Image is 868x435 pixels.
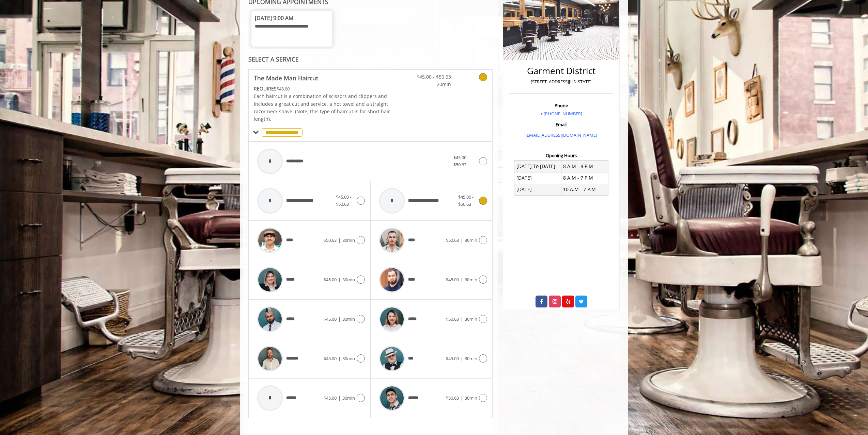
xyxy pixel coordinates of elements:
span: 30min [342,316,355,322]
span: 30min [465,395,477,401]
td: 10 A.M - 7 P.M [561,184,608,195]
span: 30min [342,355,355,362]
span: $45.00 [446,277,459,283]
span: $50.63 [446,316,459,322]
span: $45.00 [324,316,337,322]
td: 8 A.M - 7 P.M [561,172,608,184]
span: $45.00 - $50.63 [458,194,474,207]
span: | [338,237,341,243]
span: 30min [342,237,355,243]
span: | [461,395,463,401]
td: 8 A.M - 8 P.M [561,161,608,172]
span: | [461,277,463,283]
h2: Garment District [511,66,612,76]
span: | [461,237,463,243]
span: | [461,355,463,362]
span: | [338,395,341,401]
span: | [338,316,341,322]
span: [DATE] 9:00 AM [255,14,293,22]
span: | [338,277,341,283]
span: 30min [342,277,355,283]
span: 30min [465,316,477,322]
span: $45.00 - $50.63 [453,154,469,168]
span: | [338,355,341,362]
span: 30min [465,355,477,362]
span: 30min [465,277,477,283]
td: [DATE] To [DATE] [514,161,561,172]
td: [DATE] [514,172,561,184]
span: 30min [342,395,355,401]
span: $50.63 [324,237,337,243]
span: $50.63 [446,237,459,243]
div: SELECT A SERVICE [248,56,493,63]
span: 30min [465,237,477,243]
span: $45.00 [446,355,459,362]
h3: Phone [511,103,612,108]
span: | [461,316,463,322]
span: $45.00 [324,355,337,362]
td: [DATE] [514,184,561,195]
div: $48.00 [254,85,391,93]
h3: Opening Hours [509,153,614,158]
span: This service needs some Advance to be paid before we block your appointment [254,85,277,92]
b: The Made Man Haircut [254,73,318,83]
span: $45.00 - $50.63 [336,194,351,207]
span: $45.00 - $50.63 [411,73,451,81]
h3: Email [511,122,612,127]
span: $50.63 [446,395,459,401]
span: Each haircut is a combination of scissors and clippers and includes a great cut and service, a ho... [254,93,390,122]
span: $45.00 [324,277,337,283]
span: 20min [411,81,451,88]
a: + [PHONE_NUMBER] [540,111,582,117]
a: [EMAIL_ADDRESS][DOMAIN_NAME] [525,132,597,138]
span: $45.00 [324,395,337,401]
p: [STREET_ADDRESS][US_STATE] [511,78,612,85]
